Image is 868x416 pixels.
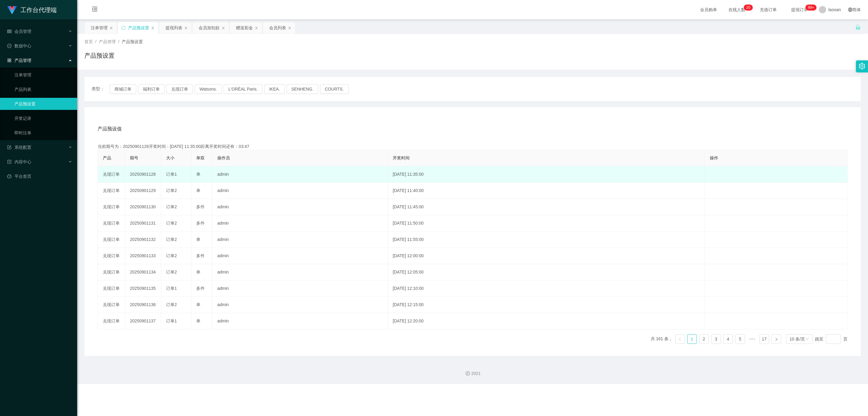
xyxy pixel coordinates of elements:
span: 订单2 [166,204,177,209]
span: 产品预设值 [98,125,122,133]
sup: 1043 [806,5,816,11]
td: 20250901137 [125,313,161,329]
li: 5 [735,334,745,344]
p: 2 [746,5,748,11]
span: 在线人数 [725,8,748,12]
td: admin [212,199,388,215]
i: 图标: check-circle-o [7,44,11,48]
td: admin [212,313,388,329]
td: admin [212,166,388,183]
span: / [95,39,96,44]
button: 兑现订单 [166,84,193,94]
span: 期号 [130,155,138,160]
i: 图标: close [184,26,188,30]
td: 兑现订单 [98,280,125,297]
i: 图标: close [222,26,225,30]
i: 图标: setting [859,63,865,69]
span: 内容中心 [7,159,31,164]
a: 5 [736,334,745,344]
td: 20250901132 [125,232,161,248]
td: admin [212,264,388,280]
a: 即时注单 [14,127,72,139]
td: 20250901129 [125,183,161,199]
i: 图标: sync [121,26,126,30]
td: admin [212,183,388,199]
i: 图标: unlock [855,24,861,30]
span: / [118,39,119,44]
td: 兑现订单 [98,215,125,232]
span: 多件 [196,286,205,291]
span: 类型： [92,84,110,94]
button: L'ORÉAL Paris. [224,84,263,94]
span: 操作 [710,155,718,160]
li: 3 [711,334,721,344]
i: 图标: right [775,338,778,341]
td: [DATE] 11:50:00 [388,215,705,232]
td: 兑现订单 [98,232,125,248]
div: 10 条/页 [790,334,805,344]
td: [DATE] 12:05:00 [388,264,705,280]
div: 注单管理 [91,22,108,34]
a: 产品列表 [14,83,72,95]
span: 产品 [103,155,111,160]
li: 下一页 [772,334,781,344]
div: 跳至 页 [815,334,848,344]
span: 产品管理 [7,58,31,63]
span: 大小 [166,155,175,160]
span: 数据中心 [7,43,31,48]
button: COURTS. [320,84,349,94]
span: 单 [196,318,200,323]
td: [DATE] 12:20:00 [388,313,705,329]
td: [DATE] 11:35:00 [388,166,705,183]
a: 产品预设置 [14,98,72,110]
div: 会员列表 [269,22,286,34]
td: [DATE] 12:00:00 [388,248,705,264]
button: 商城订单 [110,84,136,94]
li: 向后 5 页 [747,334,757,344]
span: 开奖时间 [393,155,410,160]
td: 20250901134 [125,264,161,280]
i: 图标: close [109,26,113,30]
td: 兑现订单 [98,166,125,183]
span: 单双 [196,155,205,160]
div: 提现列表 [165,22,182,34]
td: 兑现订单 [98,264,125,280]
span: 首页 [84,39,93,44]
li: 4 [723,334,733,344]
span: 产品预设置 [122,39,143,44]
a: 图标: dashboard平台首页 [7,170,72,182]
span: ••• [747,334,757,344]
i: 图标: down [805,337,809,341]
li: 共 161 条， [651,334,673,344]
span: 多件 [196,204,205,209]
li: 2 [699,334,709,344]
i: 图标: global [848,8,852,12]
span: 订单1 [166,172,177,177]
span: 系统配置 [7,145,31,150]
td: 兑现订单 [98,297,125,313]
span: 订单1 [166,318,177,323]
span: 提现订单 [788,8,811,12]
sup: 20 [744,5,753,11]
span: 订单2 [166,221,177,226]
td: admin [212,248,388,264]
h1: 产品预设置 [84,51,115,60]
i: 图标: menu-fold [84,0,105,20]
td: 20250901135 [125,280,161,297]
div: 当前期号为：20250901128开奖时间：[DATE] 11:35:00距离开奖时间还有：03:47 [98,143,848,150]
span: 多件 [196,221,205,226]
li: 17 [759,334,769,344]
td: 20250901133 [125,248,161,264]
span: 订单2 [166,188,177,193]
i: 图标: appstore-o [7,58,11,62]
a: 工作台代理端 [7,7,57,12]
button: 福利订单 [138,84,165,94]
span: 充值订单 [757,8,780,12]
div: 产品预设置 [128,22,149,34]
div: 会员加扣款 [199,22,220,34]
a: 注单管理 [14,69,72,81]
span: 单 [196,237,200,242]
span: 订单1 [166,286,177,291]
span: 单 [196,172,200,177]
a: 开奖记录 [14,112,72,124]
